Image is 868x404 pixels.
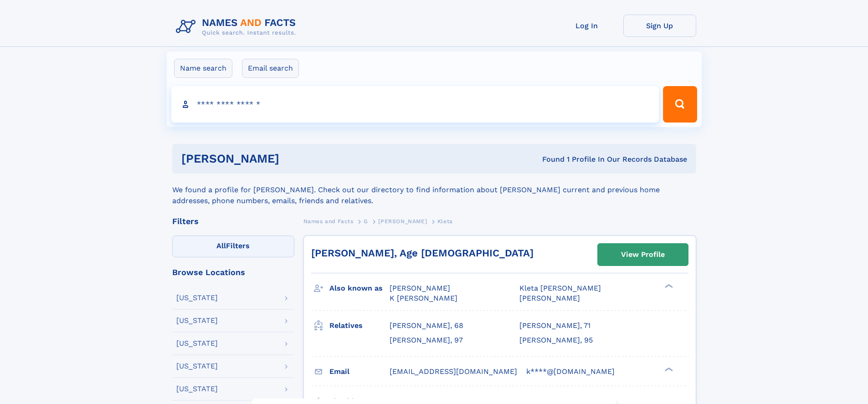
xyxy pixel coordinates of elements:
img: Logo Names and Facts [172,15,303,39]
button: Search Button [663,86,697,123]
h1: [PERSON_NAME] [181,153,411,164]
input: search input [171,86,659,123]
h3: Email [329,364,390,379]
div: [US_STATE] [176,363,218,370]
a: View Profile [598,244,688,266]
a: [PERSON_NAME], 71 [519,321,591,331]
a: [PERSON_NAME], 95 [519,335,593,345]
a: [PERSON_NAME], 68 [390,321,463,331]
div: [US_STATE] [176,294,218,302]
div: We found a profile for [PERSON_NAME]. Check out our directory to find information about [PERSON_N... [172,174,696,206]
a: [PERSON_NAME], Age [DEMOGRAPHIC_DATA] [311,247,534,259]
span: [PERSON_NAME] [390,284,450,292]
div: [US_STATE] [176,340,218,347]
span: Kleta [PERSON_NAME] [519,284,601,292]
a: [PERSON_NAME], 97 [390,335,463,345]
span: [PERSON_NAME] [519,294,580,302]
label: Email search [242,59,299,78]
h3: Relatives [329,318,390,333]
a: G [364,215,368,227]
div: [US_STATE] [176,317,218,324]
span: [EMAIL_ADDRESS][DOMAIN_NAME] [390,367,517,376]
a: [PERSON_NAME] [378,215,427,227]
div: Found 1 Profile In Our Records Database [411,154,687,164]
span: Kleta [437,218,453,225]
a: Log In [550,15,623,37]
div: View Profile [621,244,665,265]
span: G [364,218,368,225]
label: Name search [174,59,232,78]
a: Names and Facts [303,215,354,227]
span: [PERSON_NAME] [378,218,427,225]
div: [US_STATE] [176,385,218,393]
div: Browse Locations [172,268,294,276]
a: Sign Up [623,15,696,37]
div: ❯ [663,283,673,289]
h3: Also known as [329,281,390,296]
div: ❯ [663,366,673,372]
div: Filters [172,217,294,225]
span: K [PERSON_NAME] [390,294,457,302]
label: Filters [172,235,294,257]
span: All [216,241,226,250]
